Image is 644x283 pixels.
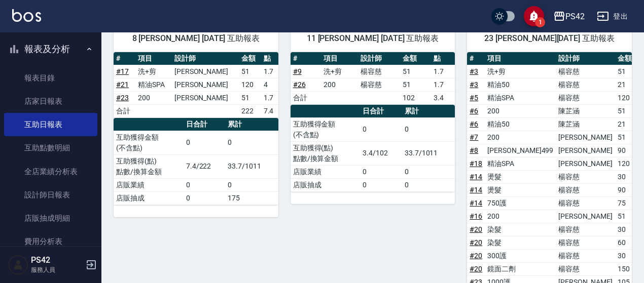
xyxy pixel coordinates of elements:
a: #20 [470,252,482,260]
td: 51 [615,210,636,223]
a: #20 [470,265,482,273]
td: 0 [225,131,278,154]
td: 楊容慈 [556,262,615,275]
a: #6 [470,107,478,115]
td: 51 [615,131,636,144]
a: #5 [470,94,478,102]
td: 店販業績 [291,165,361,178]
td: 200 [321,78,358,91]
a: #6 [470,120,478,128]
table: a dense table [114,52,278,118]
td: 店販業績 [114,178,184,191]
td: 楊容慈 [556,170,615,183]
td: 120 [615,157,636,170]
td: [PERSON_NAME] [556,157,615,170]
td: 120 [615,91,636,104]
span: 23 [PERSON_NAME][DATE] 互助報表 [479,33,620,44]
td: 精油50 [485,78,556,91]
td: 33.7/1011 [225,154,278,178]
img: Logo [12,9,41,22]
td: [PERSON_NAME] [556,210,615,223]
td: 互助獲得(點) 點數/換算金額 [291,141,361,165]
td: 1.7 [431,65,455,78]
td: 精油SPA [485,91,556,104]
td: 150 [615,262,636,275]
td: [PERSON_NAME] [172,65,239,78]
td: 0 [402,117,455,141]
span: 1 [535,17,545,27]
a: #3 [470,80,478,89]
td: 楊容慈 [556,236,615,249]
td: 3.4/102 [360,141,402,165]
td: 染髮 [485,236,556,249]
button: PS42 [549,6,589,27]
table: a dense table [291,105,455,192]
a: #26 [293,80,306,89]
td: 店販抽成 [291,178,361,191]
td: 200 [485,210,556,223]
button: 報表及分析 [4,36,97,62]
td: 0 [402,165,455,178]
td: 3.4 [431,91,455,104]
table: a dense table [114,118,278,205]
td: 鏡面二劑 [485,262,556,275]
td: 互助獲得金額 (不含點) [114,131,184,154]
th: 設計師 [172,52,239,65]
td: 90 [615,144,636,157]
td: 51 [400,65,431,78]
td: 楊容慈 [556,196,615,210]
a: #21 [116,80,129,89]
a: #16 [470,212,482,220]
td: 33.7/1011 [402,141,455,165]
th: 金額 [615,52,636,65]
th: 累計 [402,105,455,118]
td: 102 [400,91,431,104]
td: 精油SPA [135,78,172,91]
td: [PERSON_NAME] [556,144,615,157]
button: save [524,6,544,26]
td: 0 [184,178,225,191]
td: 楊容慈 [556,65,615,78]
td: 75 [615,196,636,210]
td: 楊容慈 [556,78,615,91]
td: 1.7 [261,91,278,104]
td: 30 [615,170,636,183]
th: # [291,52,321,65]
a: #17 [116,67,129,75]
a: 店販抽成明細 [4,207,97,230]
th: 點 [431,52,455,65]
td: [PERSON_NAME] [556,131,615,144]
a: 報表目錄 [4,66,97,90]
td: 0 [402,178,455,191]
th: 日合計 [184,118,225,131]
th: # [467,52,485,65]
td: 燙髮 [485,183,556,196]
td: 陳芷涵 [556,117,615,131]
td: 楊容慈 [556,91,615,104]
td: 222 [239,104,261,117]
a: #8 [470,146,478,154]
a: 店家日報表 [4,90,97,113]
button: 登出 [593,7,632,26]
span: 11 [PERSON_NAME] [DATE] 互助報表 [303,33,443,44]
td: [PERSON_NAME]499 [485,144,556,157]
a: #3 [470,67,478,75]
a: #14 [470,173,482,181]
td: 51 [615,65,636,78]
img: Person [8,255,28,275]
td: 楊容慈 [556,223,615,236]
td: 合計 [114,104,135,117]
a: 設計師日報表 [4,183,97,207]
td: 1.7 [431,78,455,91]
td: 0 [360,178,402,191]
td: 60 [615,236,636,249]
td: 楊容慈 [358,78,400,91]
th: 累計 [225,118,278,131]
a: #23 [116,94,129,102]
td: 30 [615,223,636,236]
a: #9 [293,67,302,75]
td: 51 [239,65,261,78]
th: 設計師 [556,52,615,65]
td: 互助獲得金額 (不含點) [291,117,361,141]
a: #7 [470,133,478,141]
